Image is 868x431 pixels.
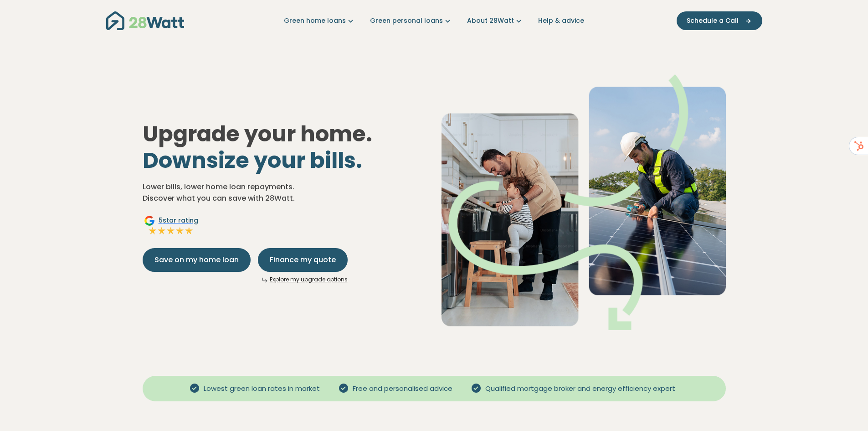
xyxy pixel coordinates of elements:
[258,248,348,272] button: Finance my quote
[270,275,348,283] a: Explore my upgrade options
[166,226,175,235] img: Full star
[159,216,198,225] span: 5 star rating
[157,226,166,235] img: Full star
[467,16,524,26] a: About 28Watt
[538,16,584,26] a: Help & advice
[144,215,155,226] img: Google
[482,384,679,394] span: Qualified mortgage broker and energy efficiency expert
[175,226,185,235] img: Full star
[185,226,194,235] img: Full star
[148,226,157,235] img: Full star
[349,384,456,394] span: Free and personalised advice
[442,74,726,330] img: Dad helping toddler
[143,181,427,204] p: Lower bills, lower home loan repayments. Discover what you can save with 28Watt.
[687,16,739,26] span: Schedule a Call
[822,387,868,431] iframe: Chat Widget
[143,248,251,272] button: Save on my home loan
[677,11,762,30] button: Schedule a Call
[106,9,762,32] nav: Main navigation
[270,254,336,265] span: Finance my quote
[143,145,362,176] span: Downsize your bills.
[200,384,324,394] span: Lowest green loan rates in market
[106,11,184,30] img: 28Watt
[154,254,239,265] span: Save on my home loan
[143,121,427,173] h1: Upgrade your home.
[143,215,200,237] a: Google5star ratingFull starFull starFull starFull starFull star
[284,16,355,26] a: Green home loans
[370,16,452,26] a: Green personal loans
